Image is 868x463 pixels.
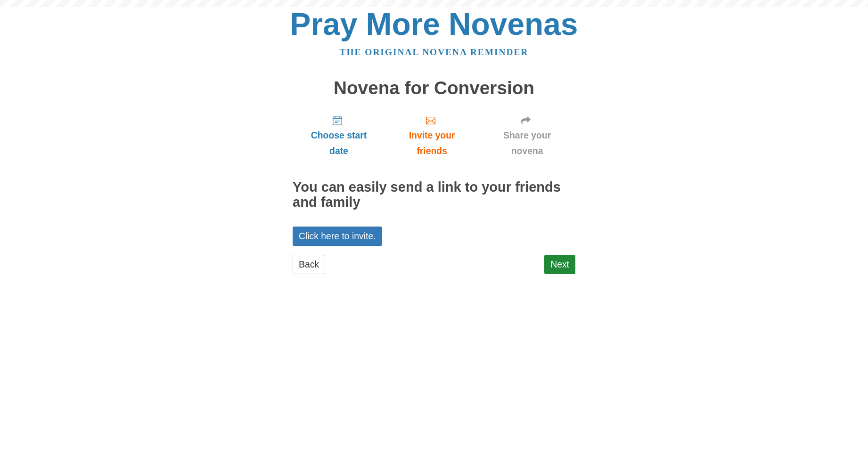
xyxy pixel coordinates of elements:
[293,255,325,274] a: Back
[293,78,575,98] h1: Novena for Conversion
[479,107,575,163] a: Share your novena
[293,107,385,163] a: Choose start date
[544,255,575,274] a: Next
[394,128,469,159] span: Invite your friends
[488,128,566,159] span: Share your novena
[340,47,529,57] a: The original novena reminder
[302,128,376,159] span: Choose start date
[385,107,479,163] a: Invite your friends
[293,227,382,246] a: Click here to invite.
[290,7,578,41] a: Pray More Novenas
[293,180,575,210] h2: You can easily send a link to your friends and family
